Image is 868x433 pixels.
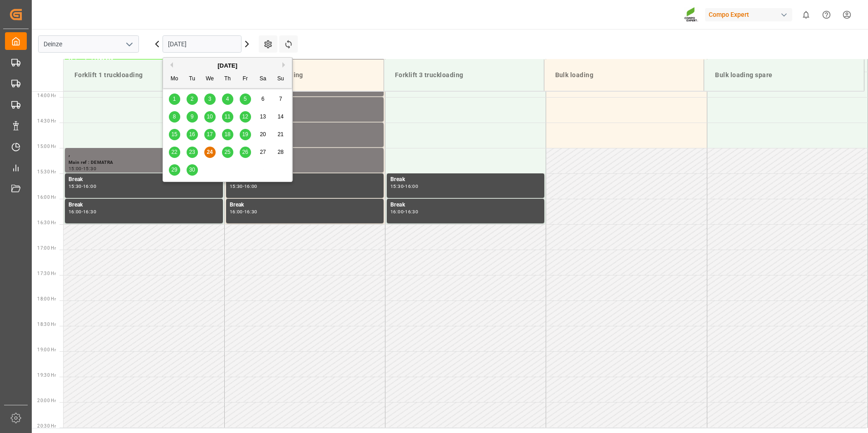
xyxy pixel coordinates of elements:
span: 14 [277,113,283,120]
button: Next Month [282,62,288,68]
span: 5 [244,96,247,102]
span: 8 [173,113,176,120]
div: 16:30 [405,210,418,214]
button: open menu [122,37,136,51]
div: Choose Thursday, September 11th, 2025 [222,111,233,123]
div: We [204,74,216,85]
div: 15:30 [230,184,243,188]
div: Choose Wednesday, September 10th, 2025 [204,111,216,123]
span: 20:00 Hr [37,398,56,403]
div: Choose Sunday, September 14th, 2025 [275,111,286,123]
div: , [230,124,380,133]
div: Choose Wednesday, September 3rd, 2025 [204,93,216,105]
div: Main ref : [230,108,380,116]
span: 7 [279,96,282,102]
div: Choose Monday, September 29th, 2025 [169,164,180,176]
div: 16:00 [230,210,243,214]
div: Choose Friday, September 26th, 2025 [240,147,251,158]
span: 14:30 Hr [37,118,56,123]
div: Main ref : [230,133,380,141]
div: Su [275,74,286,85]
div: , [230,99,380,108]
span: 3 [208,96,212,102]
div: Forklift 1 truckloading [71,67,216,84]
div: Choose Monday, September 1st, 2025 [169,93,180,105]
div: Choose Thursday, September 4th, 2025 [222,93,233,105]
span: 30 [189,167,195,173]
div: , [69,150,219,159]
div: Sa [257,74,269,85]
div: Choose Monday, September 15th, 2025 [169,129,180,140]
div: Choose Tuesday, September 2nd, 2025 [187,93,198,105]
span: 18:00 Hr [37,296,56,301]
span: 29 [171,167,177,173]
span: 16:00 Hr [37,195,56,200]
div: Break [69,175,219,184]
div: - [82,167,83,171]
span: 21 [277,131,283,138]
div: Main ref : DEMATRA [69,159,219,167]
div: 16:00 [244,184,257,188]
div: 16:00 [69,210,82,214]
div: Forklift 2 truckloading [231,67,376,84]
button: show 0 new notifications [796,5,816,25]
div: 16:00 [390,210,404,214]
input: Type to search/select [38,35,139,53]
div: - [82,184,83,188]
span: 25 [224,149,230,155]
div: Choose Thursday, September 18th, 2025 [222,129,233,140]
div: Break [390,201,541,210]
span: 15 [171,131,177,138]
div: Break [390,175,541,184]
div: Choose Saturday, September 27th, 2025 [257,147,269,158]
div: 16:00 [405,184,418,188]
div: 16:30 [83,210,96,214]
span: 19:30 Hr [37,373,56,378]
div: Forklift 3 truckloading [391,67,537,84]
div: Bulk loading spare [711,67,857,84]
img: Screenshot%202023-09-29%20at%2010.02.21.png_1712312052.png [684,7,699,23]
div: Tu [187,74,198,85]
div: Choose Friday, September 5th, 2025 [240,93,251,105]
span: 6 [261,96,265,102]
div: - [243,210,244,214]
span: 15:30 Hr [37,169,56,174]
div: 15:30 [83,167,96,171]
span: 9 [191,113,194,120]
div: 16:00 [83,184,96,188]
div: Choose Tuesday, September 23rd, 2025 [187,147,198,158]
span: 27 [260,149,266,155]
div: [DATE] [163,61,292,70]
div: Choose Tuesday, September 9th, 2025 [187,111,198,123]
div: - [82,210,83,214]
span: 16 [189,131,195,138]
span: 14:00 Hr [37,93,56,98]
span: 24 [207,149,212,155]
div: 16:30 [244,210,257,214]
div: Choose Sunday, September 28th, 2025 [275,147,286,158]
div: Compo Expert [705,8,792,21]
div: 15:00 [69,167,82,171]
div: Choose Tuesday, September 16th, 2025 [187,129,198,140]
span: 12 [242,113,248,120]
span: 17:00 Hr [37,246,56,251]
div: Choose Wednesday, September 24th, 2025 [204,147,216,158]
span: 19 [242,131,248,138]
div: 15:30 [390,184,404,188]
span: 2 [191,96,194,102]
span: 20 [260,131,266,138]
div: Choose Tuesday, September 30th, 2025 [187,164,198,176]
button: Previous Month [168,62,173,68]
div: , [230,150,380,159]
span: 17:30 Hr [37,271,56,276]
div: Main ref : [230,159,380,167]
div: Break [230,175,380,184]
div: Choose Monday, September 8th, 2025 [169,111,180,123]
div: Choose Friday, September 19th, 2025 [240,129,251,140]
span: 26 [242,149,248,155]
div: Choose Wednesday, September 17th, 2025 [204,129,216,140]
button: Help Center [816,5,837,25]
span: 22 [171,149,177,155]
span: 4 [226,96,229,102]
div: Fr [240,74,251,85]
